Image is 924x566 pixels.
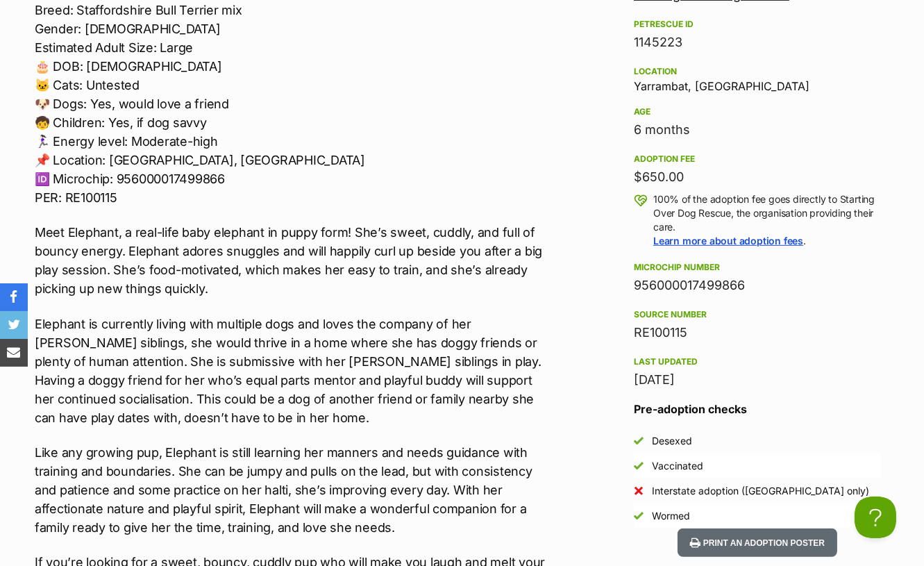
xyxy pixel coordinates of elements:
a: Learn more about adoption fees [653,235,803,247]
div: RE100115 [634,323,881,342]
div: Microchip number [634,262,881,273]
div: PetRescue ID [634,19,881,30]
img: Yes [634,461,644,471]
button: Print an adoption poster [678,528,837,557]
div: 956000017499866 [634,276,881,295]
img: Yes [634,436,644,446]
div: Age [634,106,881,117]
div: 6 months [634,120,881,140]
p: 100% of the adoption fee goes directly to Starting Over Dog Rescue, the organisation providing th... [653,192,881,248]
div: $650.00 [634,167,881,187]
div: Location [634,66,881,77]
div: 1145223 [634,33,881,52]
div: [DATE] [634,370,881,390]
p: Elephant is currently living with multiple dogs and loves the company of her [PERSON_NAME] siblin... [35,315,551,427]
p: Like any growing pup, Elephant is still learning her manners and needs guidance with training and... [35,443,551,537]
div: Wormed [652,509,690,523]
img: No [634,486,644,496]
p: Meet Elephant, a real-life baby elephant in puppy form! She’s sweet, cuddly, and full of bouncy e... [35,223,551,298]
iframe: Help Scout Beacon - Open [855,497,896,538]
img: Yes [634,511,644,521]
h3: Pre-adoption checks [634,401,881,417]
div: Source number [634,309,881,320]
div: Adoption fee [634,153,881,165]
div: Yarrambat, [GEOGRAPHIC_DATA] [634,63,881,92]
div: Interstate adoption ([GEOGRAPHIC_DATA] only) [652,484,869,498]
div: Vaccinated [652,459,703,473]
div: Desexed [652,434,692,448]
div: Last updated [634,356,881,367]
